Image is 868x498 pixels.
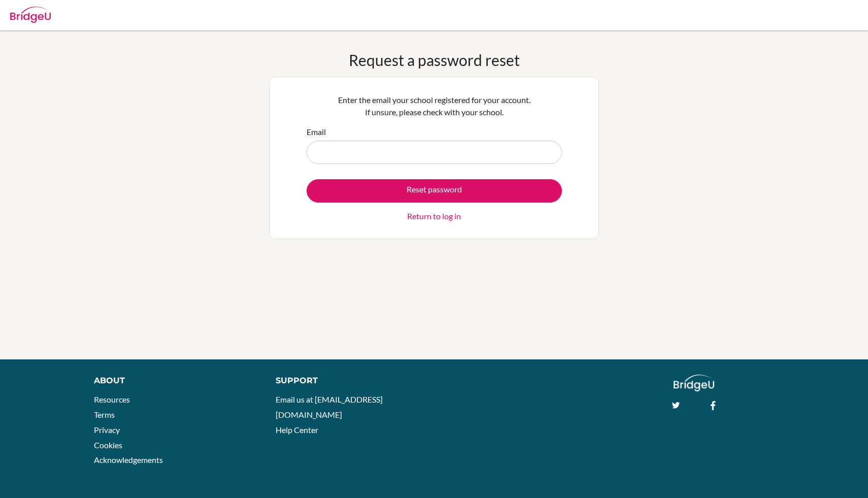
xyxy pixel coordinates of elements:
[94,375,253,387] div: About
[10,7,51,23] img: Bridge-U
[307,179,562,203] button: Reset password
[276,394,383,419] a: Email us at [EMAIL_ADDRESS][DOMAIN_NAME]
[407,210,461,222] a: Return to log in
[307,94,562,118] p: Enter the email your school registered for your account. If unsure, please check with your school.
[94,440,122,450] a: Cookies
[276,425,318,435] a: Help Center
[276,375,423,387] div: Support
[674,375,715,391] img: logo_white@2x-f4f0deed5e89b7ecb1c2cc34c3e3d731f90f0f143d5ea2071677605dd97b5244.png
[307,126,326,138] label: Email
[349,51,520,69] h1: Request a password reset
[94,394,130,404] a: Resources
[94,410,115,419] a: Terms
[94,425,120,435] a: Privacy
[94,455,163,464] a: Acknowledgements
